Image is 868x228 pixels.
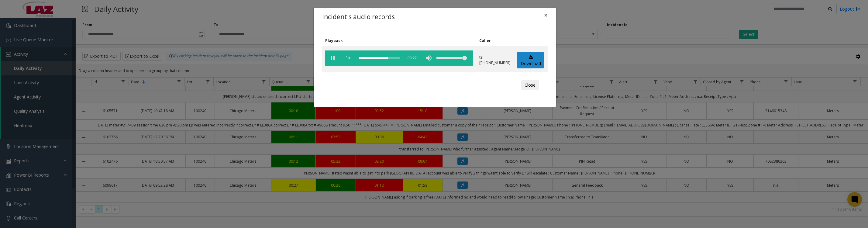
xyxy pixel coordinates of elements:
[479,55,511,66] p: tel:[PHONE_NUMBER]
[322,35,476,47] th: Playback
[544,11,548,19] span: ×
[359,50,400,66] div: scrub bar
[521,80,539,90] button: Close
[436,50,467,66] div: volume level
[476,35,514,47] th: Caller
[340,50,356,66] span: playback speed button
[517,52,544,69] a: Download
[322,12,395,22] h4: Incident's audio records
[540,8,552,23] button: Close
